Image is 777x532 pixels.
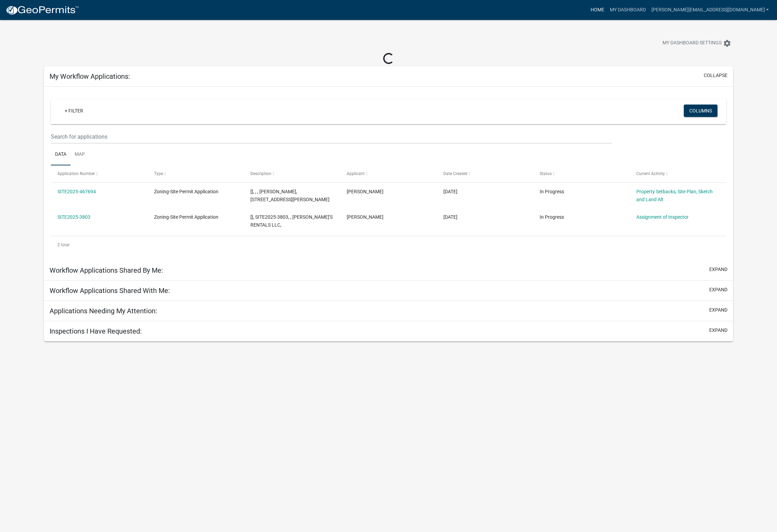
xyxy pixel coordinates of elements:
datatable-header-cell: Applicant [340,165,436,182]
a: My Dashboard [607,3,649,17]
a: Assignment of Inspector [636,214,689,220]
span: Date Created [443,171,467,176]
datatable-header-cell: Date Created [437,165,533,182]
datatable-header-cell: Application Number [51,165,147,182]
h5: Applications Needing My Attention: [50,307,157,315]
span: In Progress [540,189,564,194]
input: Search for applications [51,130,612,144]
span: Thad Thorsness [347,189,384,194]
span: 08/22/2025 [443,189,457,194]
datatable-header-cell: Status [533,165,629,182]
a: Map [71,144,89,166]
button: collapse [704,72,727,79]
button: Columns [684,105,717,117]
span: Status [540,171,552,176]
span: Current Activity [636,171,665,176]
button: expand [709,266,727,273]
span: [], SITE2025-3803, , PAULA'S RENTALS LLC, [250,214,333,228]
button: My Dashboard Settingssettings [657,36,737,50]
i: settings [723,39,731,47]
button: expand [709,306,727,314]
span: 08/18/2025 [443,214,457,220]
a: SITE2025-3803 [57,214,90,220]
datatable-header-cell: Type [147,165,244,182]
div: 2 total [51,236,726,253]
span: Thad Thorsness [347,214,384,220]
button: expand [709,327,727,334]
div: collapse [44,87,733,260]
a: Data [51,144,71,166]
span: In Progress [540,214,564,220]
span: Zoning-Site Permit Application [154,189,218,194]
span: [], , , JASPER SCHNEIDER, 11888 N LAKE EUNICE RD [250,189,330,202]
datatable-header-cell: Current Activity [629,165,726,182]
span: Applicant [347,171,365,176]
span: Application Number [57,171,95,176]
span: Zoning-Site Permit Application [154,214,218,220]
h5: My Workflow Applications: [50,72,130,80]
span: Type [154,171,163,176]
button: expand [709,286,727,293]
a: Property Setbacks, Site Plan, Sketch and Land Alt [636,189,713,202]
h5: Workflow Applications Shared With Me: [50,286,170,295]
h5: Inspections I Have Requested: [50,327,142,335]
h5: Workflow Applications Shared By Me: [50,266,163,274]
span: My Dashboard Settings [662,39,722,47]
span: Description [250,171,271,176]
a: Home [588,3,607,17]
a: + Filter [59,105,89,117]
a: SITE2025-467694 [57,189,96,194]
datatable-header-cell: Description [244,165,340,182]
a: [PERSON_NAME][EMAIL_ADDRESS][DOMAIN_NAME] [649,3,771,17]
